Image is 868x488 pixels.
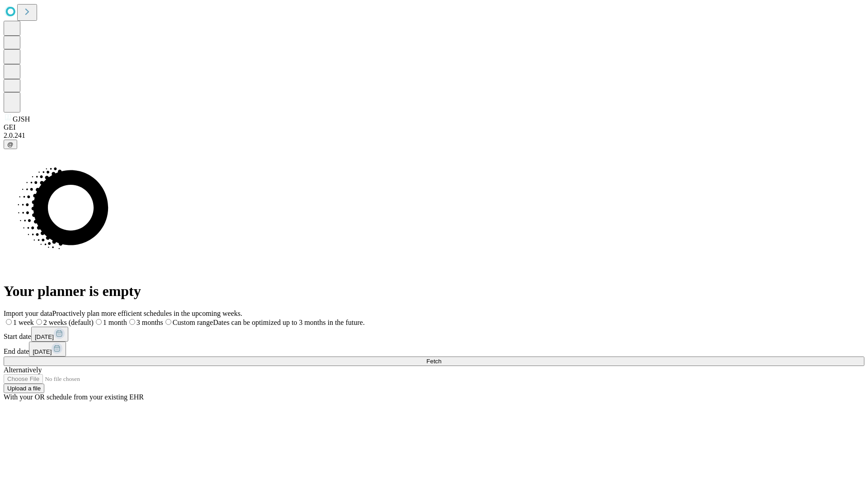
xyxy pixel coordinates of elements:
input: Custom rangeDates can be optimized up to 3 months in the future. [165,319,171,325]
span: 3 months [137,319,163,326]
span: Alternatively [4,366,42,374]
input: 1 week [6,319,12,325]
span: 1 month [103,319,127,326]
button: Fetch [4,357,864,366]
div: End date [4,342,864,357]
div: Start date [4,327,864,342]
input: 1 month [96,319,102,325]
input: 3 months [129,319,135,325]
button: [DATE] [29,342,66,357]
div: GEI [4,123,864,131]
span: Import your data [4,310,52,317]
button: Upload a file [4,384,44,393]
div: 2.0.241 [4,131,864,140]
button: [DATE] [31,327,68,342]
input: 2 weeks (default) [36,319,42,325]
span: 1 week [13,319,34,326]
span: 2 weeks (default) [43,319,94,326]
span: Dates can be optimized up to 3 months in the future. [213,319,364,326]
span: Custom range [173,319,213,326]
span: With your OR schedule from your existing EHR [4,393,144,401]
span: GJSH [13,115,30,123]
button: @ [4,140,17,149]
span: Proactively plan more efficient schedules in the upcoming weeks. [52,310,242,317]
span: @ [7,141,14,148]
h1: Your planner is empty [4,283,864,300]
span: [DATE] [33,348,52,355]
span: Fetch [426,358,441,365]
span: [DATE] [35,333,54,340]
